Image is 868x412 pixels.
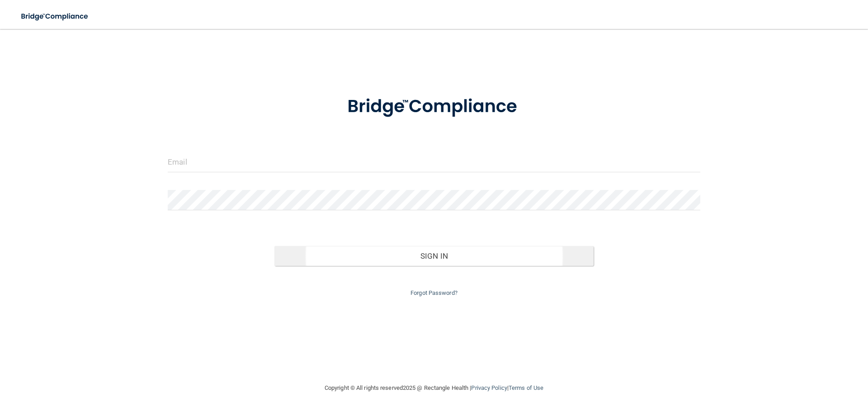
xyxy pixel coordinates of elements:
[471,384,507,391] a: Privacy Policy
[329,83,539,130] img: bridge_compliance_login_screen.278c3ca4.svg
[274,246,594,266] button: Sign In
[509,384,543,391] a: Terms of Use
[168,152,700,172] input: Email
[14,7,97,26] img: bridge_compliance_login_screen.278c3ca4.svg
[269,374,599,403] div: Copyright © All rights reserved 2025 @ Rectangle Health | |
[410,289,458,296] a: Forgot Password?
